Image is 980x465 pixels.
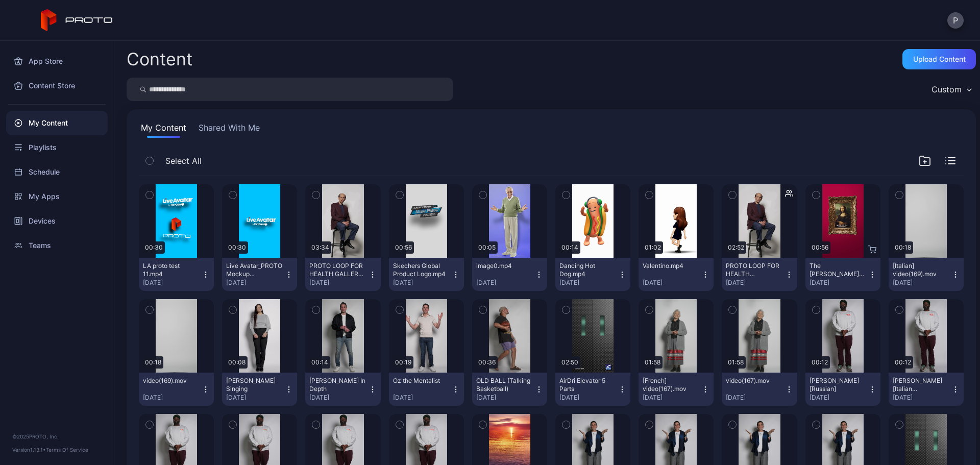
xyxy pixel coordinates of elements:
a: Content Store [6,74,108,98]
div: Dancing Hot Dog.mp4 [559,262,616,278]
a: Teams [6,233,108,258]
button: video(169).mov[DATE] [139,373,214,406]
button: PROTO LOOP FOR HEALTH GALLERY.mp4[DATE] [722,258,797,291]
button: Live Avatar_PROTO Mockup [DATE].mp4[DATE] [222,258,297,291]
div: image0.mp4 [476,262,532,270]
span: Version 1.13.1 • [12,447,46,453]
div: [DATE] [393,279,452,287]
button: PROTO LOOP FOR HEALTH GALLERY v5.mp4[DATE] [305,258,380,291]
div: PROTO LOOP FOR HEALTH GALLERY v5.mp4 [309,262,365,278]
div: PROTO LOOP FOR HEALTH GALLERY.mp4 [726,262,782,278]
div: [DATE] [309,279,368,287]
div: AirDri Elevator 5 Parts [559,377,616,393]
div: © 2025 PROTO, Inc. [12,432,102,440]
a: Terms Of Service [46,447,88,453]
button: [French] video(167).mov[DATE] [639,373,714,406]
button: AirDri Elevator 5 Parts[DATE] [555,373,630,406]
a: App Store [6,49,108,74]
a: My Apps [6,184,108,209]
div: [DATE] [559,394,618,402]
a: Schedule [6,160,108,184]
div: Valentino.mp4 [643,262,699,270]
button: [Italian] video(169).mov[DATE] [889,258,964,291]
div: [French] video(167).mov [643,377,699,393]
div: Graham Bensinge In Depth [309,377,365,393]
div: [DATE] [893,394,951,402]
div: [DATE] [226,394,285,402]
div: Custom [932,84,962,94]
div: [DATE] [309,394,368,402]
button: Custom [926,78,976,101]
button: Upload Content [902,49,976,69]
button: image0.mp4[DATE] [472,258,547,291]
button: Shared With Me [197,121,262,138]
div: [DATE] [393,394,452,402]
div: [DATE] [810,394,868,402]
a: My Content [6,111,108,135]
button: Dancing Hot Dog.mp4[DATE] [555,258,630,291]
div: [DATE] [726,394,785,402]
div: LA proto test 11.mp4 [143,262,199,278]
div: [DATE] [726,279,785,287]
div: Live Avatar_PROTO Mockup 09.17.25.mp4 [226,262,282,278]
button: My Content [139,121,188,138]
span: Select All [165,155,202,167]
div: [DATE] [810,279,868,287]
div: [DATE] [643,279,701,287]
div: [DATE] [559,279,618,287]
button: LA proto test 11.mp4[DATE] [139,258,214,291]
button: video(167).mov[DATE] [722,373,797,406]
button: [PERSON_NAME] Singing[DATE] [222,373,297,406]
div: Content [127,51,192,68]
button: OLD BALL (Talking Basketball)[DATE] [472,373,547,406]
div: [DATE] [476,394,535,402]
div: Upload Content [913,55,966,63]
div: video(167).mov [726,377,782,385]
div: [DATE] [143,394,202,402]
div: [DATE] [643,394,701,402]
div: The Mona Lisa.mp4 [810,262,866,278]
a: Playlists [6,135,108,160]
button: Skechers Global Product Logo.mp4[DATE] [389,258,464,291]
div: [DATE] [893,279,951,287]
div: OLD BALL (Talking Basketball) [476,377,532,393]
div: [DATE] [226,279,285,287]
div: Mindie Singing [226,377,282,393]
div: [DATE] [143,279,202,287]
div: [DATE] [476,279,535,287]
div: video(169).mov [143,377,199,385]
button: [PERSON_NAME] In Depth[DATE] [305,373,380,406]
div: Skechers Global Product Logo.mp4 [393,262,449,278]
button: The [PERSON_NAME] [PERSON_NAME].mp4[DATE] [805,258,880,291]
button: Valentino.mp4[DATE] [639,258,714,291]
div: Oz the Mentalist [393,377,449,385]
a: Devices [6,209,108,233]
div: Ron Funches [Italian (Italy) [893,377,949,393]
div: Ron Funches [Russian] [810,377,866,393]
button: [PERSON_NAME] [Italian ([GEOGRAPHIC_DATA])[DATE] [889,373,964,406]
div: [Italian] video(169).mov [893,262,949,278]
button: Oz the Mentalist[DATE] [389,373,464,406]
button: P [947,12,964,29]
button: [PERSON_NAME] [Russian][DATE] [805,373,880,406]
